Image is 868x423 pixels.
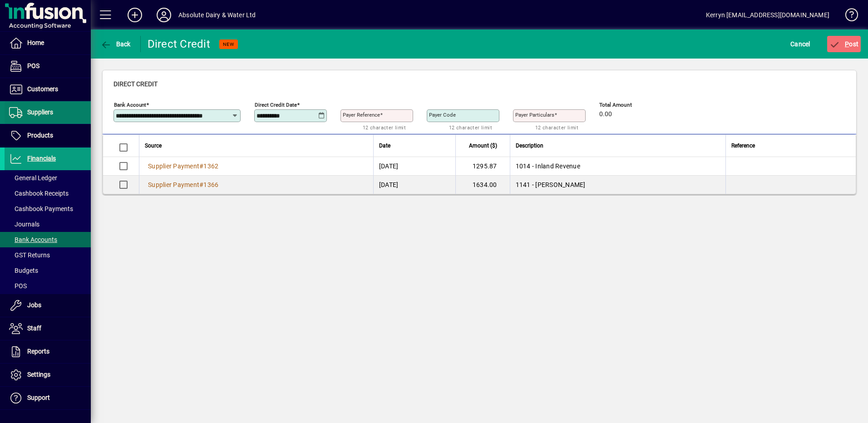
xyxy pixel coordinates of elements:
div: Direct Credit [148,37,210,51]
button: Back [98,36,133,52]
a: Home [5,32,91,54]
span: Description [516,141,543,151]
a: Staff [5,317,91,340]
span: Supplier Payment [148,181,199,188]
a: Supplier Payment#1366 [145,180,222,190]
a: Cashbook Payments [5,201,91,216]
a: Customers [5,78,91,101]
mat-hint: 12 character limit [535,122,578,133]
span: Suppliers [27,108,53,116]
td: 1634.00 [455,176,510,194]
button: Add [120,7,149,23]
div: Kerryn [EMAIL_ADDRESS][DOMAIN_NAME] [706,8,829,22]
button: Post [827,36,861,52]
button: Cancel [788,36,813,52]
span: Reference [731,141,755,151]
span: Cancel [790,37,810,51]
a: Budgets [5,263,91,278]
div: Source [145,141,368,151]
a: General Ledger [5,170,91,186]
div: Date [379,141,450,151]
span: Date [379,141,390,151]
span: Cashbook Receipts [9,190,69,197]
span: Total Amount [599,102,654,108]
td: [DATE] [373,157,455,176]
span: NEW [223,41,234,47]
span: Budgets [9,267,38,274]
span: 1141 - [PERSON_NAME] [516,181,586,188]
mat-label: Payer Reference [343,112,380,118]
span: GST Returns [9,251,50,259]
span: Supplier Payment [148,162,199,170]
span: POS [27,62,39,69]
span: Financials [27,155,56,162]
span: Cashbook Payments [9,205,73,212]
span: Journals [9,221,39,228]
mat-label: Payer Particulars [515,112,554,118]
span: Reports [27,348,49,355]
span: # [199,181,203,188]
a: POS [5,55,91,78]
mat-label: Payer Code [429,112,456,118]
span: Support [27,394,50,401]
mat-label: Direct Credit Date [255,102,297,108]
span: 1362 [203,162,218,170]
span: # [199,162,203,170]
span: 1366 [203,181,218,188]
span: General Ledger [9,174,57,182]
span: 1014 - Inland Revenue [516,162,580,170]
div: Description [516,141,720,151]
a: Suppliers [5,101,91,124]
a: Products [5,124,91,147]
div: Reference [731,141,844,151]
span: Back [100,40,131,48]
span: Customers [27,85,58,93]
div: Amount ($) [461,141,505,151]
span: Products [27,132,53,139]
span: ost [829,40,859,48]
a: Bank Accounts [5,232,91,247]
span: Source [145,141,162,151]
a: Cashbook Receipts [5,186,91,201]
td: [DATE] [373,176,455,194]
a: POS [5,278,91,294]
span: Amount ($) [469,141,497,151]
div: Absolute Dairy & Water Ltd [178,8,256,22]
a: Settings [5,364,91,386]
a: Journals [5,216,91,232]
span: Staff [27,325,41,332]
span: 0.00 [599,111,612,118]
a: Support [5,387,91,409]
span: Home [27,39,44,46]
span: POS [9,282,27,290]
span: Bank Accounts [9,236,57,243]
mat-hint: 12 character limit [363,122,406,133]
td: 1295.87 [455,157,510,176]
a: Jobs [5,294,91,317]
app-page-header-button: Back [91,36,141,52]
span: Settings [27,371,50,378]
a: GST Returns [5,247,91,263]
span: Direct Credit [113,80,158,88]
a: Supplier Payment#1362 [145,161,222,171]
span: P [845,40,849,48]
a: Reports [5,340,91,363]
span: Jobs [27,301,41,309]
mat-label: Bank Account [114,102,146,108]
a: Knowledge Base [838,2,857,31]
button: Profile [149,7,178,23]
mat-hint: 12 character limit [449,122,492,133]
